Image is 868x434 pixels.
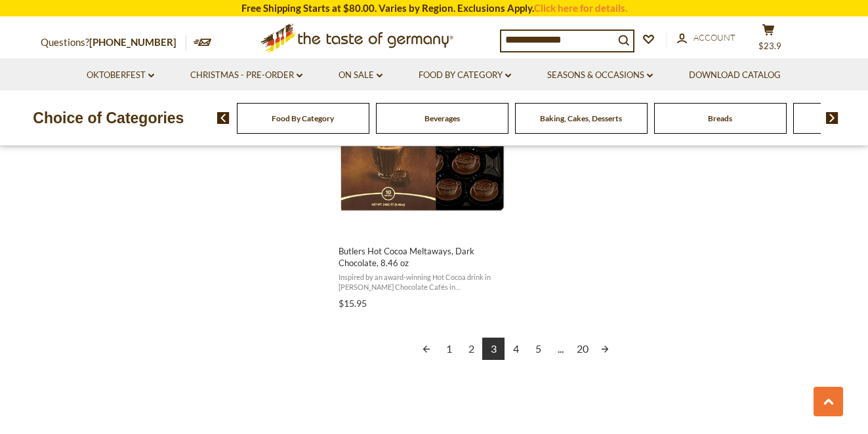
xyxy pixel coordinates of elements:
[337,39,510,314] a: Butlers Hot Cocoa Meltaways, Dark Chocolate, 8.46 oz
[41,34,186,51] p: Questions?
[460,338,482,360] a: 2
[217,112,230,124] img: previous arrow
[272,113,334,123] a: Food By Category
[547,68,653,83] a: Seasons & Occasions
[339,298,367,309] span: $15.95
[749,24,789,56] button: $23.9
[689,68,781,83] a: Download Catalog
[438,338,460,360] a: 1
[571,338,594,360] a: 20
[758,41,781,51] span: $23.9
[339,272,508,292] span: Inspired by an award-winning Hot Cocoa drink in [PERSON_NAME] Chocolate Cafés in [GEOGRAPHIC_DATA...
[540,113,622,123] a: Baking, Cakes, Desserts
[415,338,438,360] a: Previous page
[339,68,382,83] a: On Sale
[527,338,549,360] a: 5
[826,112,838,124] img: next arrow
[87,68,154,83] a: Oktoberfest
[424,113,460,123] a: Beverages
[549,338,571,360] span: ...
[708,113,732,123] a: Breads
[693,32,735,43] span: Account
[190,68,302,83] a: Christmas - PRE-ORDER
[89,36,176,48] a: [PHONE_NUMBER]
[534,2,627,14] a: Click here for details.
[339,245,508,269] span: Butlers Hot Cocoa Meltaways, Dark Chocolate, 8.46 oz
[419,68,511,83] a: Food By Category
[339,338,693,362] div: Pagination
[482,338,505,360] a: 3
[677,31,735,45] a: Account
[594,338,616,360] a: Next page
[505,338,527,360] a: 4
